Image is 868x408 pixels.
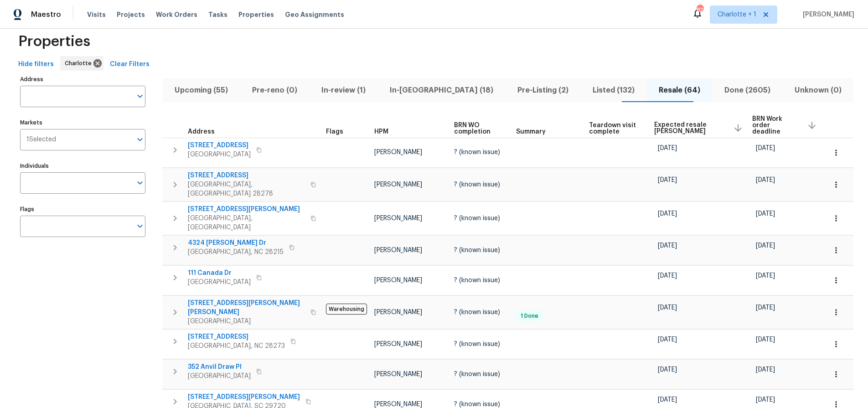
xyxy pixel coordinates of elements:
span: [PERSON_NAME] [374,309,422,315]
span: Charlotte + 1 [718,10,756,19]
span: Hide filters [18,59,54,70]
button: Open [134,90,146,103]
span: [DATE] [756,336,775,343]
span: Work Orders [156,10,197,19]
span: Flags [326,129,343,135]
span: Address [188,129,215,135]
span: Teardown visit complete [589,122,639,135]
span: 4324 [PERSON_NAME] Dr [188,238,284,248]
span: BRN WO completion [454,122,501,135]
span: Geo Assignments [285,10,344,19]
button: Hide filters [15,56,57,73]
span: ? (known issue) [454,247,500,253]
span: Warehousing [326,304,367,315]
span: Properties [238,10,274,19]
span: HPM [374,129,388,135]
span: BRN Work order deadline [752,116,800,135]
span: [DATE] [658,305,677,311]
span: [DATE] [756,273,775,279]
span: Resale (64) [652,84,707,97]
button: Open [134,220,146,232]
span: [DATE] [756,397,775,403]
span: 111 Canada Dr [188,269,251,278]
div: Charlotte [60,56,103,71]
span: [PERSON_NAME] [374,371,422,377]
span: [DATE] [658,273,677,279]
span: [DATE] [756,211,775,217]
span: Listed (132) [586,84,641,97]
span: [DATE] [756,243,775,249]
span: ? (known issue) [454,371,500,377]
span: [GEOGRAPHIC_DATA], NC 28273 [188,341,285,351]
label: Address [20,77,145,82]
span: In-review (1) [315,84,372,97]
span: [GEOGRAPHIC_DATA] [188,150,251,159]
span: [PERSON_NAME] [374,277,422,284]
span: [DATE] [658,336,677,343]
span: [STREET_ADDRESS] [188,171,305,180]
span: Properties [18,37,90,46]
span: Done (2605) [718,84,777,97]
span: [DATE] [658,211,677,217]
span: [DATE] [658,243,677,249]
span: [PERSON_NAME] [374,149,422,155]
span: ? (known issue) [454,401,500,408]
span: [STREET_ADDRESS] [188,141,251,150]
span: 1 Selected [26,136,56,144]
span: Unknown (0) [788,84,848,97]
span: [PERSON_NAME] [374,247,422,253]
span: [DATE] [658,367,677,373]
span: Upcoming (55) [168,84,234,97]
span: ? (known issue) [454,149,500,155]
span: Pre-Listing (2) [511,84,575,97]
span: 1 Done [517,312,542,320]
span: Pre-reno (0) [245,84,304,97]
label: Individuals [20,163,145,169]
span: [STREET_ADDRESS][PERSON_NAME][PERSON_NAME] [188,299,305,317]
span: [DATE] [658,397,677,403]
span: [GEOGRAPHIC_DATA] [188,278,251,287]
button: Clear Filters [106,56,153,73]
label: Flags [20,207,145,212]
span: [GEOGRAPHIC_DATA], [GEOGRAPHIC_DATA] 28278 [188,180,305,198]
span: [PERSON_NAME] [374,215,422,222]
span: [DATE] [756,177,775,183]
span: [GEOGRAPHIC_DATA] [188,317,305,326]
label: Markets [20,120,145,125]
span: Charlotte [65,59,95,68]
span: Projects [117,10,145,19]
span: [GEOGRAPHIC_DATA], NC 28215 [188,248,284,257]
span: [PERSON_NAME] [374,401,422,408]
span: [STREET_ADDRESS] [188,332,285,341]
span: [STREET_ADDRESS][PERSON_NAME] [188,393,300,402]
span: Summary [516,129,546,135]
span: [GEOGRAPHIC_DATA] [188,372,251,381]
span: ? (known issue) [454,181,500,188]
button: Open [134,176,146,189]
span: Maestro [31,10,61,19]
span: [DATE] [756,305,775,311]
span: [STREET_ADDRESS][PERSON_NAME] [188,205,305,214]
span: In-[GEOGRAPHIC_DATA] (18) [383,84,500,97]
button: Open [134,133,146,146]
span: [GEOGRAPHIC_DATA], [GEOGRAPHIC_DATA] [188,214,305,232]
span: [DATE] [756,367,775,373]
span: [DATE] [756,145,775,151]
span: [DATE] [658,145,677,151]
span: [PERSON_NAME] [374,341,422,347]
span: 352 Anvil Draw Pl [188,362,251,372]
span: [DATE] [658,177,677,183]
span: [PERSON_NAME] [799,10,854,19]
span: Expected resale [PERSON_NAME] [654,122,726,134]
span: Visits [87,10,106,19]
span: Clear Filters [110,59,150,70]
span: ? (known issue) [454,215,500,222]
span: ? (known issue) [454,309,500,315]
span: Tasks [208,11,227,18]
span: ? (known issue) [454,341,500,347]
span: ? (known issue) [454,277,500,284]
span: [PERSON_NAME] [374,181,422,188]
div: 82 [697,5,703,15]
